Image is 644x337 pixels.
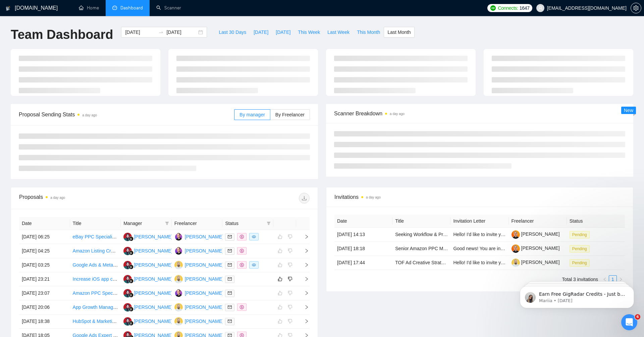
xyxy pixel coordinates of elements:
[240,305,244,309] span: dollar
[324,27,353,38] button: Last Week
[73,304,209,310] a: App Growth Manager for iOS/Android - ASO & [PERSON_NAME]
[164,218,170,228] span: filter
[174,317,183,326] img: D
[334,228,392,242] td: [DATE] 14:13
[158,30,164,35] span: to
[123,275,132,283] img: NF
[240,263,244,267] span: dollar
[299,234,309,239] span: right
[6,3,10,14] img: logo
[19,300,70,315] td: [DATE] 20:06
[512,259,520,267] img: c1FsMtjT7JW5GOZaLTXjhB2AJTNAMOogtjyTzHllroai8o8aPR7-elY9afEzl60I9x
[239,112,265,117] span: By manager
[82,113,97,117] time: a day ago
[19,286,70,300] td: [DATE] 23:07
[395,232,540,237] a: Seeking Workflow & Process Automation Professionals – Paid Survey
[79,5,99,11] a: homeHome
[174,304,223,310] a: D[PERSON_NAME]
[395,260,541,265] a: TOF Ad Creative Strategist – Tier A Only (Cold Traffic, Meta & Google)
[174,247,183,255] img: AU
[219,29,246,36] span: Last 30 Days
[11,27,113,43] h1: Team Dashboard
[129,250,133,255] img: gigradar-bm.png
[19,272,70,286] td: [DATE] 23:21
[353,27,384,38] button: This Month
[73,276,174,282] a: Increase iOS app conversion rate from 2% to 6%
[123,262,172,267] a: NF[PERSON_NAME]
[225,220,264,227] span: Status
[570,260,592,265] a: Pending
[123,261,132,269] img: NF
[134,318,172,325] div: [PERSON_NAME]
[240,249,244,253] span: dollar
[166,29,197,36] input: End date
[174,289,183,297] img: AU
[294,27,324,38] button: This Week
[125,29,156,36] input: Start date
[512,244,520,253] img: c1ggvvhzv4-VYMujOMOeOswawlCQV-megGMlLrTp1i_1VrHPlFv3hYWkXEs_wf3Eji
[392,242,450,256] td: Senior Amazon PPC Manager/Operator
[185,275,223,283] div: [PERSON_NAME]
[240,235,244,239] span: dollar
[174,248,223,253] a: AU[PERSON_NAME]
[631,5,641,11] span: setting
[570,231,590,238] span: Pending
[19,217,70,230] th: Date
[570,245,590,252] span: Pending
[631,5,641,11] a: setting
[70,272,121,286] td: Increase iOS app conversion rate from 2% to 6%
[174,233,183,241] img: AU
[129,279,133,283] img: gigradar-bm.png
[570,246,592,251] a: Pending
[490,5,496,11] img: upwork-logo.png
[123,303,132,312] img: NF
[512,245,560,251] a: [PERSON_NAME]
[624,108,633,113] span: New
[635,314,640,320] span: 6
[129,307,133,312] img: gigradar-bm.png
[123,233,132,241] img: NF
[165,221,169,225] span: filter
[512,230,520,239] img: c1ggvvhzv4-VYMujOMOeOswawlCQV-megGMlLrTp1i_1VrHPlFv3hYWkXEs_wf3Eji
[299,319,309,324] span: right
[298,29,320,36] span: This Week
[228,235,232,239] span: mail
[299,305,309,310] span: right
[272,27,294,38] button: [DATE]
[250,27,272,38] button: [DATE]
[129,321,133,326] img: gigradar-bm.png
[334,109,625,118] span: Scanner Breakdown
[70,315,121,329] td: HubSpot & Marketing Analytics Specialist (GA4, Supermetrics, Looker Studio)
[520,4,530,12] span: 1647
[185,247,223,255] div: [PERSON_NAME]
[129,236,133,241] img: gigradar-bm.png
[174,234,223,239] a: AU[PERSON_NAME]
[392,228,450,242] td: Seeking Workflow & Process Automation Professionals – Paid Survey
[228,263,232,267] span: mail
[123,276,172,281] a: NF[PERSON_NAME]
[252,263,256,267] span: eye
[121,217,172,230] th: Manager
[123,317,132,326] img: NF
[19,193,164,204] div: Proposals
[265,218,272,228] span: filter
[185,289,223,297] div: [PERSON_NAME]
[134,303,172,311] div: [PERSON_NAME]
[621,314,637,330] iframe: Intercom live chat
[123,234,172,239] a: NF[PERSON_NAME]
[510,272,644,319] iframe: Intercom notifications message
[70,286,121,300] td: Amazon PPC Specialist for Daily ASIN Management
[174,275,183,283] img: D
[50,196,65,200] time: a day ago
[19,244,70,258] td: [DATE] 04:25
[387,29,411,36] span: Last Month
[357,29,380,36] span: This Month
[120,5,143,11] span: Dashboard
[254,29,268,36] span: [DATE]
[123,247,132,255] img: NF
[267,221,271,225] span: filter
[286,275,294,283] button: dislike
[366,195,381,199] time: a day ago
[70,230,121,244] td: eBay PPC Specialist Needed to Scale Profitable Electronics & Tools Store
